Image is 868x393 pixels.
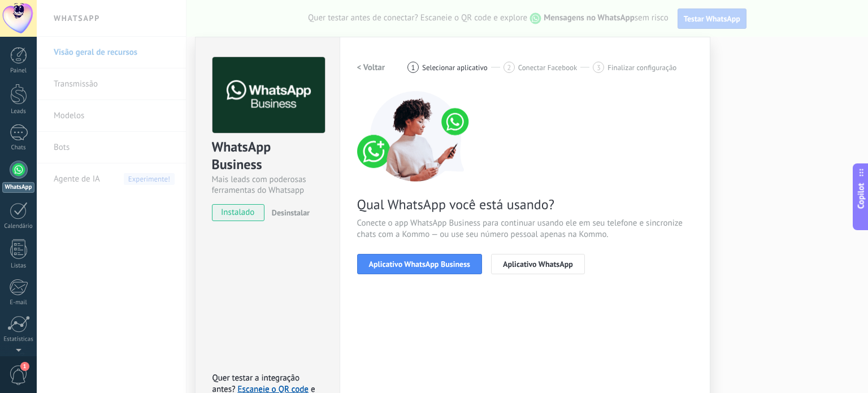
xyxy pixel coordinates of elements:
div: Leads [2,108,35,115]
span: 1 [20,362,29,371]
div: Listas [2,262,35,270]
span: Conecte o app WhatsApp Business para continuar usando ele em seu telefone e sincronize chats com ... [357,218,693,240]
div: Painel [2,67,35,75]
div: Estatísticas [2,336,35,343]
span: Selecionar aplicativo [422,63,488,72]
button: < Voltar [357,57,385,77]
div: WhatsApp Business [212,138,323,174]
span: Aplicativo WhatsApp [503,260,573,268]
img: logo_main.png [212,57,325,133]
div: Chats [2,144,35,152]
span: 3 [597,63,601,72]
span: 2 [507,63,511,72]
span: Conectar Facebook [518,63,578,72]
span: Finalizar configuração [607,63,676,72]
span: Copilot [856,183,867,209]
button: Desinstalar [267,204,310,221]
div: WhatsApp [2,182,34,193]
img: connect number [357,91,476,182]
span: Qual WhatsApp você está usando? [357,196,693,213]
button: Aplicativo WhatsApp Business [357,254,482,274]
div: Mais leads com poderosas ferramentas do Whatsapp [212,174,323,196]
span: 1 [411,63,415,72]
span: instalado [212,204,264,221]
span: Aplicativo WhatsApp Business [369,260,470,268]
span: Desinstalar [272,208,310,218]
div: Calendário [2,223,35,230]
div: E-mail [2,299,35,306]
h2: < Voltar [357,62,385,73]
button: Aplicativo WhatsApp [491,254,585,274]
